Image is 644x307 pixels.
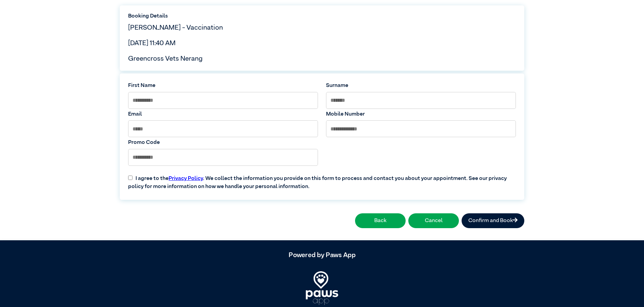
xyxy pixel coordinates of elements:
[124,169,520,191] label: I agree to the . We collect the information you provide on this form to process and contact you a...
[462,213,524,228] button: Confirm and Book
[355,213,406,228] button: Back
[408,213,459,228] button: Cancel
[120,251,524,259] h5: Powered by Paws App
[169,176,203,181] a: Privacy Policy
[128,110,318,118] label: Email
[128,55,203,62] span: Greencross Vets Nerang
[306,271,338,305] img: PawsApp
[128,24,223,31] span: [PERSON_NAME] - Vaccination
[128,82,318,90] label: First Name
[128,139,318,147] label: Promo Code
[326,110,516,118] label: Mobile Number
[128,12,516,20] label: Booking Details
[128,40,176,47] span: [DATE] 11:40 AM
[326,82,516,90] label: Surname
[128,176,133,180] input: I agree to thePrivacy Policy. We collect the information you provide on this form to process and ...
